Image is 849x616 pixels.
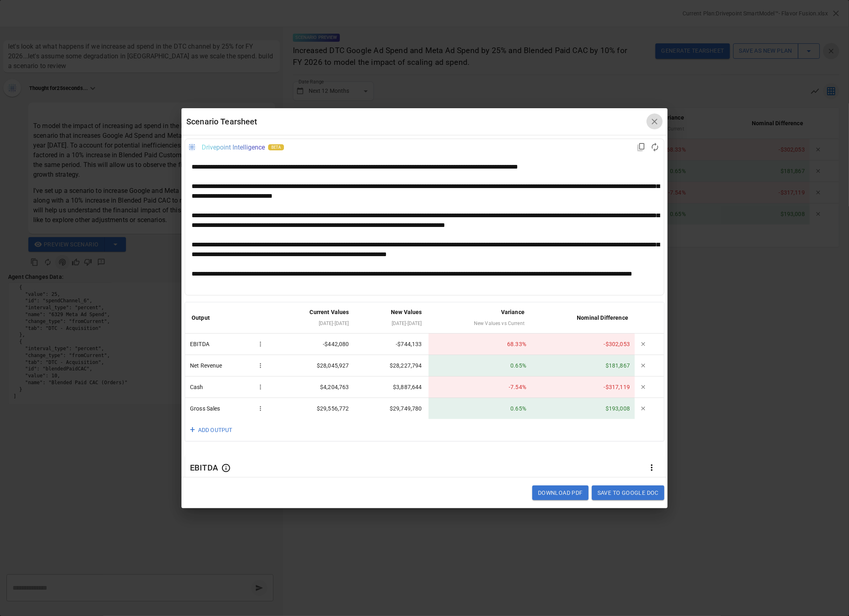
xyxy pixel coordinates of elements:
td: $29,749,780 [356,398,429,419]
td: 0.65 % [429,355,531,376]
div: beta [268,144,284,150]
td: -$442,080 [271,334,355,355]
td: $28,045,927 [271,355,355,376]
button: Download PDF [532,486,589,500]
span: + [190,422,195,438]
td: $3,887,644 [356,376,429,398]
th: Variance [429,302,531,334]
td: $28,227,794 [356,355,429,376]
div: Net Revenue [190,360,266,371]
td: -$302,053 [531,334,635,355]
div: [DATE] - [DATE] [362,319,422,328]
td: -$744,133 [356,334,429,355]
td: -$317,119 [531,376,635,398]
td: $29,556,772 [271,398,355,419]
div: Drivepoint Intelligence [202,143,265,151]
div: [DATE] - [DATE] [277,319,349,328]
th: New Values [356,302,429,334]
div: Cash [190,381,266,393]
td: $181,867 [531,355,635,376]
td: -7.54 % [429,376,531,398]
div: EBITDA [190,338,266,350]
th: Current Values [271,302,355,334]
div: New Values vs Current [435,319,525,328]
td: $193,008 [531,398,635,419]
button: Save to Google Doc [592,486,664,500]
th: Output [185,302,271,334]
button: +ADD OUTPUT [185,419,239,441]
th: Nominal Difference [531,302,635,334]
td: 0.65 % [429,398,531,419]
div: Gross Sales [190,403,266,414]
div: Scenario Tearsheet [186,115,646,128]
td: $4,204,763 [271,376,355,398]
td: 68.33 % [429,334,531,355]
div: EBITDA [190,462,218,473]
